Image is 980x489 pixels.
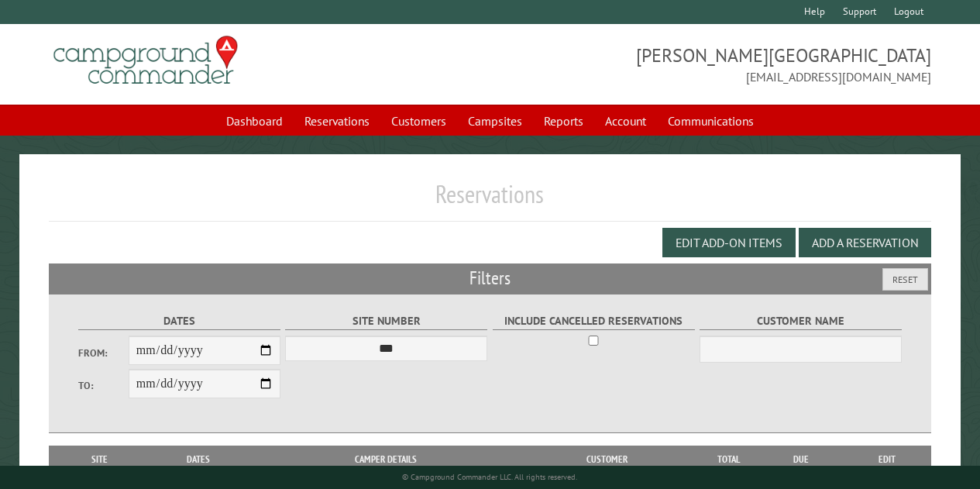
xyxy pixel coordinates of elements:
label: Site Number [285,312,487,330]
th: Due [760,446,843,474]
a: Communications [658,106,763,136]
th: Edit [842,446,930,474]
th: Camper Details [255,446,517,474]
label: To: [78,378,129,393]
th: Total [698,446,760,474]
label: Dates [78,312,280,330]
a: Reservations [295,106,379,136]
img: Campground Commander [49,30,242,91]
th: Site [57,446,142,474]
th: Dates [143,446,255,474]
a: Campsites [459,106,531,136]
a: Dashboard [217,106,292,136]
small: © Campground Commander LLC. All rights reserved. [402,472,577,482]
a: Customers [382,106,456,136]
button: Edit Add-on Items [662,228,796,257]
label: Customer Name [700,312,902,330]
th: Customer [517,446,698,474]
a: Account [596,106,655,136]
h1: Reservations [49,179,931,222]
span: [PERSON_NAME][GEOGRAPHIC_DATA] [EMAIL_ADDRESS][DOMAIN_NAME] [490,43,931,86]
button: Reset [882,268,928,291]
label: Include Cancelled Reservations [493,312,695,330]
button: Add a Reservation [799,228,931,257]
label: From: [78,346,129,360]
a: Reports [535,106,593,136]
h2: Filters [49,263,931,293]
